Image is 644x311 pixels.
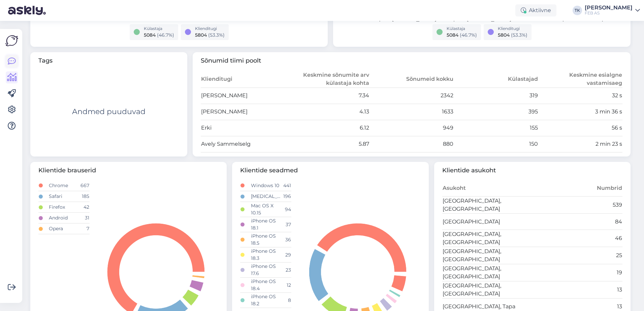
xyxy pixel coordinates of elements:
[201,104,285,120] td: [PERSON_NAME]
[72,106,146,117] div: Andmed puuduvad
[281,232,291,247] td: 36
[438,16,465,22] tspan: Kolmapäev
[442,230,533,247] td: [GEOGRAPHIC_DATA], [GEOGRAPHIC_DATA]
[195,32,207,38] span: 5804
[158,16,161,22] tspan: 9
[251,247,281,263] td: iPhone OS 18.3
[201,56,623,65] span: Sõnumid tiimi poolt
[532,214,622,230] td: 84
[79,202,90,213] td: 42
[285,71,369,88] th: Keskmine sõnumite arv külastaja kohta
[281,202,291,217] td: 94
[5,34,18,47] img: Askly Logo
[287,16,293,22] tspan: 21
[59,16,62,22] tspan: 0
[573,6,582,15] div: TK
[222,16,228,22] tspan: 15
[276,16,282,22] tspan: 20
[532,281,622,299] td: 13
[265,16,271,22] tspan: 19
[79,213,90,223] td: 31
[70,16,73,22] tspan: 1
[442,264,533,281] td: [GEOGRAPHIC_DATA], [GEOGRAPHIC_DATA]
[103,16,106,22] tspan: 4
[38,56,179,65] span: Tags
[454,71,538,88] th: Külastajad
[251,191,281,202] td: [MEDICAL_DATA]
[92,16,95,22] tspan: 3
[136,16,139,22] tspan: 7
[281,247,291,263] td: 29
[369,71,454,88] th: Sõnumeid kokku
[454,88,538,104] td: 319
[240,166,420,175] span: Klientide seadmed
[538,136,623,152] td: 2 min 23 s
[144,26,174,32] div: Külastaja
[369,104,454,120] td: 1633
[454,104,538,120] td: 395
[201,120,285,136] td: Erki
[81,16,84,22] tspan: 2
[157,32,174,38] span: ( 46.7 %)
[178,16,184,22] tspan: 11
[195,26,225,32] div: Klienditugi
[442,180,533,197] th: Asukoht
[79,191,90,202] td: 185
[281,217,291,232] td: 37
[189,16,195,22] tspan: 12
[281,278,291,293] td: 12
[251,278,281,293] td: iPhone OS 18.4
[511,32,527,38] span: ( 53.3 %)
[532,197,622,214] td: 539
[38,166,219,175] span: Klientide brauserid
[585,5,633,10] div: [PERSON_NAME]
[554,16,574,22] tspan: Laupäev
[208,32,225,38] span: ( 53.3 %)
[200,16,206,22] tspan: 13
[538,88,623,104] td: 32 s
[167,16,173,22] tspan: 10
[285,88,369,104] td: 7.34
[532,230,622,247] td: 46
[538,120,623,136] td: 56 s
[281,293,291,308] td: 8
[79,223,90,234] td: 7
[442,166,622,175] span: Klientide asukoht
[49,213,79,223] td: Android
[232,16,238,22] tspan: 16
[309,16,315,22] tspan: 23
[147,16,150,22] tspan: 8
[515,4,556,16] div: Aktiivne
[285,104,369,120] td: 4.13
[454,120,538,136] td: 155
[442,214,533,230] td: [GEOGRAPHIC_DATA]
[369,88,454,104] td: 2342
[251,180,281,191] td: Windows 10
[369,120,454,136] td: 949
[538,104,623,120] td: 3 min 36 s
[125,16,128,22] tspan: 6
[442,197,533,214] td: [GEOGRAPHIC_DATA], [GEOGRAPHIC_DATA]
[79,180,90,191] td: 667
[201,71,285,88] th: Klienditugi
[49,180,79,191] td: Chrome
[532,180,622,197] th: Numbrid
[442,281,533,299] td: [GEOGRAPHIC_DATA], [GEOGRAPHIC_DATA]
[281,180,291,191] td: 441
[281,191,291,202] td: 196
[49,191,79,202] td: Safari
[498,32,510,38] span: 5804
[49,202,79,213] td: Firefox
[589,16,613,22] tspan: Pühapäev
[369,136,454,152] td: 880
[281,263,291,278] td: 23
[251,232,281,247] td: iPhone OS 18.5
[251,263,281,278] td: iPhone OS 17.6
[585,10,633,16] div: FEB AS
[285,136,369,152] td: 5.87
[243,16,249,22] tspan: 17
[532,247,622,264] td: 25
[454,136,538,152] td: 150
[447,32,458,38] span: 5084
[460,32,477,38] span: ( 46.7 %)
